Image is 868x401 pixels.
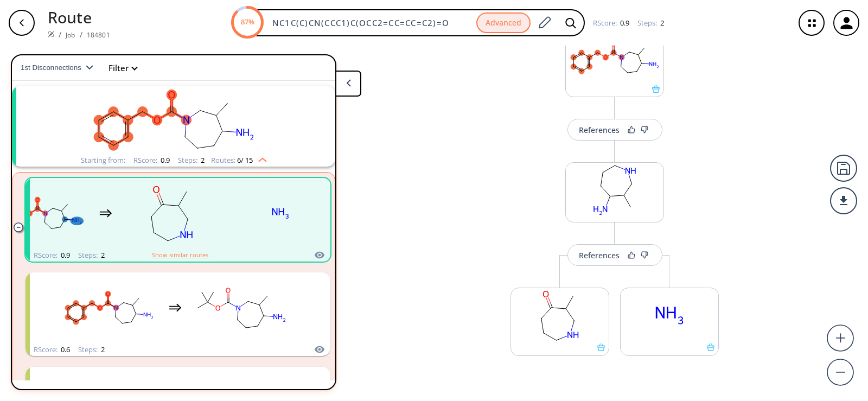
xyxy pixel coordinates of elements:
[33,86,315,154] svg: CC1CN(C(=O)OCc2ccccc2)CCCC1N
[579,252,620,259] div: References
[21,55,102,81] button: 1st Disconnections
[59,250,70,260] span: 0.9
[99,250,105,260] span: 2
[232,180,329,247] svg: N
[59,345,70,354] span: 0.6
[152,250,208,260] button: Show similar routes
[659,18,664,28] span: 2
[99,345,105,354] span: 2
[48,31,54,37] img: Spaya logo
[567,119,662,141] button: References
[240,17,254,27] text: 87%
[511,288,609,343] svg: CC1CNCCCC1=O
[237,157,253,164] span: 6 / 15
[59,29,61,40] li: /
[66,30,75,40] a: Job
[48,5,110,29] p: Route
[566,30,663,85] svg: CC1CN(C(=O)OCc2ccccc2)CCCC1N
[566,163,663,218] svg: CC1CNCCCC1N
[193,274,290,342] svg: CC1CN(C(=O)OC(C)(C)C)CCCC1N
[102,64,137,72] button: Filter
[81,157,125,164] div: Starting from:
[211,157,267,164] div: Routes:
[78,346,105,353] div: Steps :
[253,154,267,162] img: Up
[123,180,221,247] svg: CC1CNCCCC1=O
[637,20,664,27] div: Steps :
[618,18,629,28] span: 0.9
[178,157,205,164] div: Steps :
[21,63,86,72] span: 1st Disconnections
[60,274,158,342] svg: CC1CN(C(=O)OCc2ccccc2)CCCC1N
[78,252,105,259] div: Steps :
[199,155,205,165] span: 2
[159,155,170,165] span: 0.9
[476,12,531,34] button: Advanced
[579,126,620,133] div: References
[133,157,170,164] div: RScore :
[87,30,110,40] a: 184801
[567,244,662,266] button: References
[593,20,629,27] div: RScore :
[621,288,718,343] svg: N
[266,17,476,28] input: Enter SMILES
[34,346,70,353] div: RScore :
[34,252,70,259] div: RScore :
[80,29,82,40] li: /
